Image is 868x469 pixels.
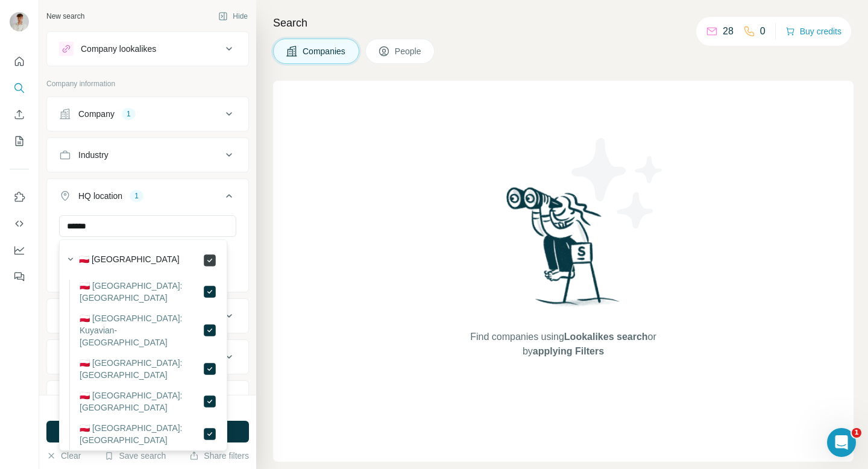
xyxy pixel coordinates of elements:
[564,332,648,342] span: Lookalikes search
[10,239,29,261] button: Dashboard
[122,109,136,119] div: 1
[785,23,841,40] button: Buy credits
[80,312,203,348] label: 🇵🇱 [GEOGRAPHIC_DATA]: Kuyavian-[GEOGRAPHIC_DATA]
[10,12,29,31] img: Avatar
[533,346,604,356] span: applying Filters
[10,51,29,72] button: Quick start
[47,301,248,330] button: Annual revenue ($)
[210,7,256,25] button: Hide
[80,280,203,304] label: 🇵🇱 [GEOGRAPHIC_DATA]: [GEOGRAPHIC_DATA]
[46,11,84,22] div: New search
[10,104,29,125] button: Enrich CSV
[501,184,626,318] img: Surfe Illustration - Woman searching with binoculars
[303,45,347,57] span: Companies
[827,428,856,457] iframe: Intercom live chat
[46,450,81,462] button: Clear
[81,43,156,55] div: Company lookalikes
[10,130,29,152] button: My lists
[47,181,248,215] button: HQ location1
[130,190,143,201] div: 1
[104,450,166,462] button: Save search
[47,383,248,412] button: Technologies
[10,266,29,288] button: Feedback
[46,421,249,442] button: Run search
[78,190,122,202] div: HQ location
[395,45,423,57] span: People
[10,186,29,208] button: Use Surfe on LinkedIn
[47,99,248,128] button: Company1
[80,357,203,381] label: 🇵🇱 [GEOGRAPHIC_DATA]: [GEOGRAPHIC_DATA]
[80,389,203,414] label: 🇵🇱 [GEOGRAPHIC_DATA]: [GEOGRAPHIC_DATA]
[189,450,249,462] button: Share filters
[564,129,672,238] img: Surfe Illustration - Stars
[79,253,180,268] label: 🇵🇱 [GEOGRAPHIC_DATA]
[723,24,734,39] p: 28
[46,78,249,89] p: Company information
[47,140,248,169] button: Industry
[273,14,854,31] h4: Search
[10,213,29,234] button: Use Surfe API
[760,24,766,39] p: 0
[47,34,248,63] button: Company lookalikes
[78,149,108,161] div: Industry
[78,108,115,120] div: Company
[467,330,659,359] span: Find companies using or by
[80,422,203,446] label: 🇵🇱 [GEOGRAPHIC_DATA]: [GEOGRAPHIC_DATA]
[10,77,29,99] button: Search
[47,342,248,371] button: Employees (size)
[852,428,861,438] span: 1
